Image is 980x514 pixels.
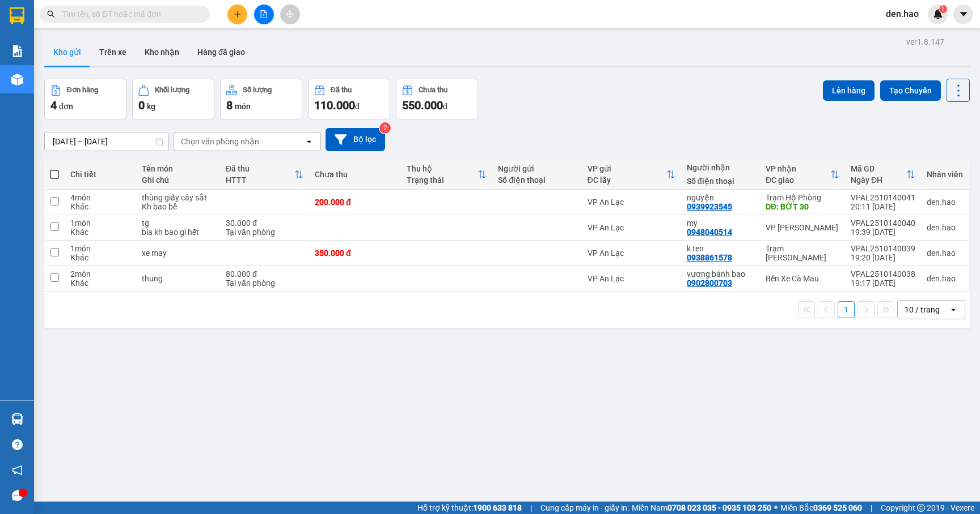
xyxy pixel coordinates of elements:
button: Tạo Chuyến [880,80,941,101]
div: Chọn văn phòng nhận [181,136,259,147]
img: warehouse-icon [11,74,23,85]
div: Trạm [PERSON_NAME] [766,244,839,262]
strong: 0369 525 060 [813,503,862,512]
div: 1 món [70,219,130,228]
div: VPAL2510140038 [851,269,915,279]
div: 19:39 [DATE] [851,228,915,237]
div: thùng giấy cây sắt [142,193,214,202]
div: Trạng thái [407,175,478,185]
th: Toggle SortBy [760,160,845,190]
div: Tại văn phòng [226,279,303,288]
span: 550.000 [402,98,443,112]
span: caret-down [958,9,969,19]
div: Khác [70,228,130,237]
div: Trạm Hộ Phòng [766,193,839,202]
span: copyright [917,504,925,512]
button: Số lượng8món [220,79,302,119]
strong: 0708 023 035 - 0935 103 250 [668,503,771,512]
span: đơn [59,102,73,111]
div: VP [PERSON_NAME] [766,223,839,232]
img: solution-icon [11,45,23,57]
div: VP An Lạc [588,198,675,207]
div: 80.000 đ [226,269,303,279]
th: Toggle SortBy [582,160,681,190]
strong: 1900 633 818 [473,503,522,512]
div: Chi tiết [70,170,130,179]
button: Khối lượng0kg [132,79,214,119]
th: Toggle SortBy [220,160,309,190]
div: VP An Lạc [588,274,675,283]
div: xe may [142,249,214,258]
button: Trên xe [90,38,136,66]
div: VP An Lạc [588,223,675,232]
div: VPAL2510140040 [851,219,915,228]
button: 1 [838,301,855,318]
div: Số điện thoại [687,177,754,186]
div: Tên món [142,164,214,173]
span: notification [12,465,23,476]
div: VP nhận [766,164,830,173]
span: ⚪️ [774,506,778,510]
div: 0938861578 [687,253,732,262]
div: Ghi chú [142,175,214,185]
span: den.hao [877,7,928,21]
span: món [235,102,251,111]
div: Đơn hàng [67,86,98,94]
span: plus [234,10,242,18]
div: VPAL2510140039 [851,244,915,253]
span: đ [443,102,447,111]
span: Miền Nam [632,502,771,514]
img: icon-new-feature [933,9,943,19]
div: ver 1.8.147 [906,36,944,48]
span: 0 [138,98,145,112]
div: Đã thu [226,164,294,173]
span: Cung cấp máy in - giấy in: [540,502,629,514]
div: 20:11 [DATE] [851,202,915,211]
span: search [47,10,55,18]
div: Bến Xe Cà Mau [766,274,839,283]
button: Chưa thu550.000đ [396,79,478,119]
div: Số lượng [243,86,272,94]
div: VP An Lạc [588,249,675,258]
div: 30.000 đ [226,219,303,228]
sup: 1 [939,5,947,13]
div: 1 món [70,244,130,253]
div: 10 / trang [905,304,940,315]
span: Miền Bắc [780,502,862,514]
div: 0902800703 [687,279,732,288]
span: 1 [941,5,945,13]
span: | [871,502,872,514]
div: Thu hộ [407,164,478,173]
div: Mã GD [851,164,906,173]
div: Kh bao bể [142,202,214,211]
button: Đã thu110.000đ [308,79,390,119]
svg: open [949,305,958,314]
button: Kho gửi [44,38,90,66]
button: caret-down [953,5,973,24]
div: den.hao [927,249,963,258]
span: file-add [260,10,268,18]
input: Select a date range. [45,132,168,151]
div: 350.000 đ [315,249,395,258]
div: Khác [70,279,130,288]
div: Khối lượng [155,86,189,94]
div: Chưa thu [419,86,447,94]
div: Khác [70,253,130,262]
div: Khác [70,202,130,211]
div: HTTT [226,175,294,185]
div: Đã thu [331,86,352,94]
span: 110.000 [314,98,355,112]
img: warehouse-icon [11,413,23,425]
button: Đơn hàng4đơn [44,79,126,119]
div: 200.000 đ [315,198,395,207]
div: den.hao [927,223,963,232]
sup: 2 [379,122,391,134]
span: question-circle [12,439,23,450]
span: kg [147,102,155,111]
div: 19:17 [DATE] [851,279,915,288]
div: Nhân viên [927,170,963,179]
div: 19:20 [DATE] [851,253,915,262]
span: Hỗ trợ kỹ thuật: [417,502,522,514]
div: my [687,219,754,228]
div: VP gửi [588,164,666,173]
